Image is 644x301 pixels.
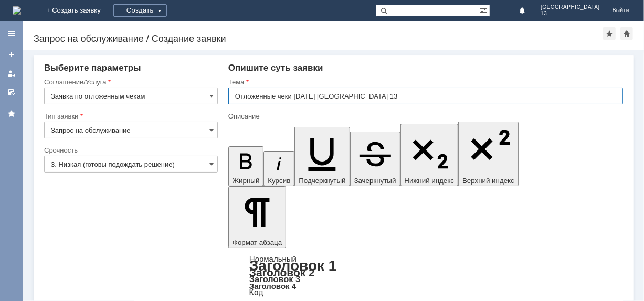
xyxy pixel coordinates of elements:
[249,257,337,274] a: Заголовок 1
[34,34,603,44] div: Запрос на обслуживание / Создание заявки
[354,177,396,185] span: Зачеркнутый
[228,186,286,248] button: Формат абзаца
[233,239,282,246] span: Формат абзаца
[249,274,300,284] a: Заголовок 3
[3,84,20,101] a: Мои согласования
[249,266,315,278] a: Заголовок 2
[541,10,600,17] span: 13
[44,113,216,120] div: Тип заявки
[228,146,264,186] button: Жирный
[44,147,216,154] div: Срочность
[228,255,623,296] div: Формат абзаца
[233,177,260,185] span: Жирный
[268,177,290,185] span: Курсив
[113,4,167,17] div: Создать
[299,177,345,185] span: Подчеркнутый
[405,177,455,185] span: Нижний индекс
[263,151,294,186] button: Курсив
[249,282,296,291] a: Заголовок 4
[479,5,490,15] span: Расширенный поиск
[3,65,20,82] a: Мои заявки
[228,113,621,120] div: Описание
[603,27,616,40] div: Добавить в избранное
[249,254,297,263] a: Нормальный
[350,132,400,186] button: Зачеркнутый
[44,63,141,73] span: Выберите параметры
[541,4,600,10] span: [GEOGRAPHIC_DATA]
[620,27,633,40] div: Сделать домашней страницей
[228,79,621,85] div: Тема
[13,6,21,15] a: Перейти на домашнюю страницу
[400,124,459,186] button: Нижний индекс
[294,127,350,186] button: Подчеркнутый
[458,122,519,186] button: Верхний индекс
[13,6,21,15] img: logo
[462,177,514,185] span: Верхний индекс
[228,63,323,73] span: Опишите суть заявки
[3,46,20,63] a: Создать заявку
[44,79,216,85] div: Соглашение/Услуга
[249,288,263,297] a: Код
